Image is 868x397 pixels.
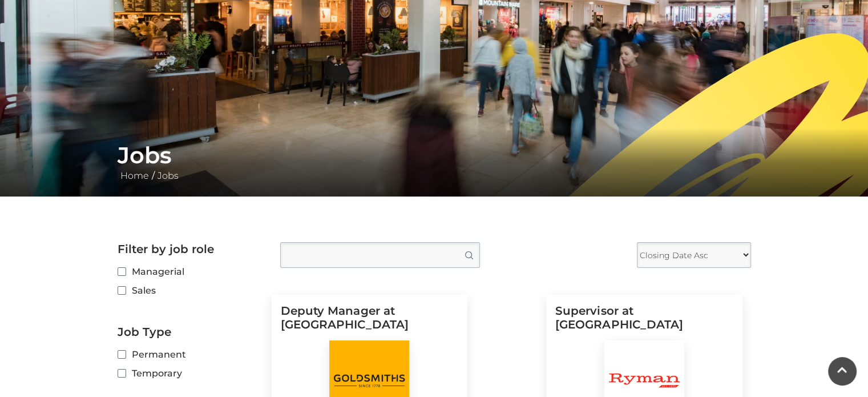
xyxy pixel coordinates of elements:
[281,304,459,340] h5: Deputy Manager at [GEOGRAPHIC_DATA]
[118,283,263,298] label: Sales
[555,304,733,340] h5: Supervisor at [GEOGRAPHIC_DATA]
[118,325,263,339] h2: Job Type
[118,347,263,362] label: Permanent
[118,142,751,169] h1: Jobs
[118,242,263,256] h2: Filter by job role
[109,142,760,183] div: /
[118,170,152,181] a: Home
[155,170,181,181] a: Jobs
[118,264,263,279] label: Managerial
[118,366,263,380] label: Temporary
